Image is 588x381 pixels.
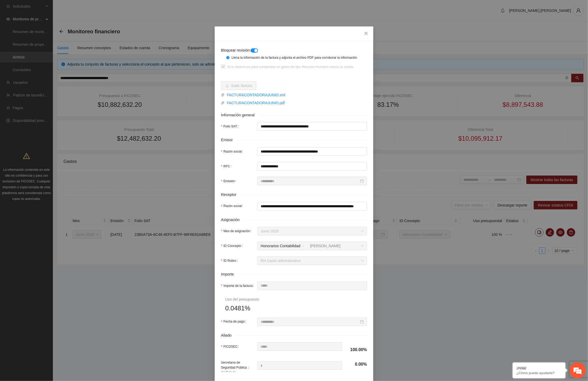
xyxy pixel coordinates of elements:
[221,256,240,265] label: ID Rubro:
[31,71,73,124] span: Estamos en línea.
[221,202,245,210] label: Razón social:
[226,56,229,59] span: info-circle
[221,101,225,105] span: paper-clip
[221,227,254,235] label: Mes de asignación:
[348,347,367,353] h4: 100.00%
[221,93,225,97] span: paper-clip
[261,244,300,248] span: Honorarios Contabilidad
[87,3,99,15] div: Minimizar ventana de chat en vivo
[261,178,359,184] input: Emisión:
[225,100,367,106] a: FACTURACONTADORAJUNIO.pdf
[221,318,248,326] label: Fecha de pago:
[221,162,233,171] label: RFC:
[27,27,89,34] div: Chatee con nosotros ahora
[261,227,364,235] span: Junio 2025
[348,361,367,367] h4: 0.00%
[258,282,367,290] input: Importe de la factura:
[258,362,342,370] input: Secretaría de Seguridad Pública del Estado:
[221,282,256,290] label: Importe de la factura:
[221,242,245,250] label: ID Concepto:
[221,271,238,277] span: Importe
[232,55,363,60] div: Llena la información de la factura y adjunta el archivo PDF para corroborar la información
[221,84,256,88] span: uploadSubir factura
[258,162,367,171] input: RFC:
[221,122,241,131] label: Folio SAT:
[258,202,367,210] input: Razón social:
[221,192,240,198] span: Receptor
[302,244,304,248] span: -
[221,217,244,223] span: Asignación
[261,319,359,325] input: Fecha de pago:
[221,81,256,90] button: uploadSubir factura
[225,64,356,70] span: Si tu factura es para comprobar un gasto de tipo Recurso Humano marca la casilla.
[225,296,259,302] div: Uso del presupuesto
[221,137,237,143] span: Emisor
[225,303,250,313] span: 0.0481%
[517,371,562,375] p: ¿Cómo puedo ayudarte?
[221,364,251,372] label: Secretaría de Seguridad Pública del Estado:
[3,144,101,163] textarea: Escriba su mensaje y pulse “Intro”
[359,26,373,41] button: Close
[517,366,562,370] div: ¡Hola!
[310,244,341,248] span: [PERSON_NAME]
[258,122,367,131] input: Folio SAT:
[258,147,367,156] input: Razón social:
[261,257,364,265] span: RH Gasto administrativo
[221,177,238,185] label: Emisión:
[221,112,259,118] span: Información general
[221,342,241,351] label: FICOSEC:
[221,47,343,53] div: Bloquear revisión:
[225,92,367,98] a: FACTURACONTADORAJUNIO.xml
[258,343,342,351] input: FICOSEC:
[364,31,368,35] span: close
[221,147,245,156] label: Razón social:
[221,332,235,338] span: Aliado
